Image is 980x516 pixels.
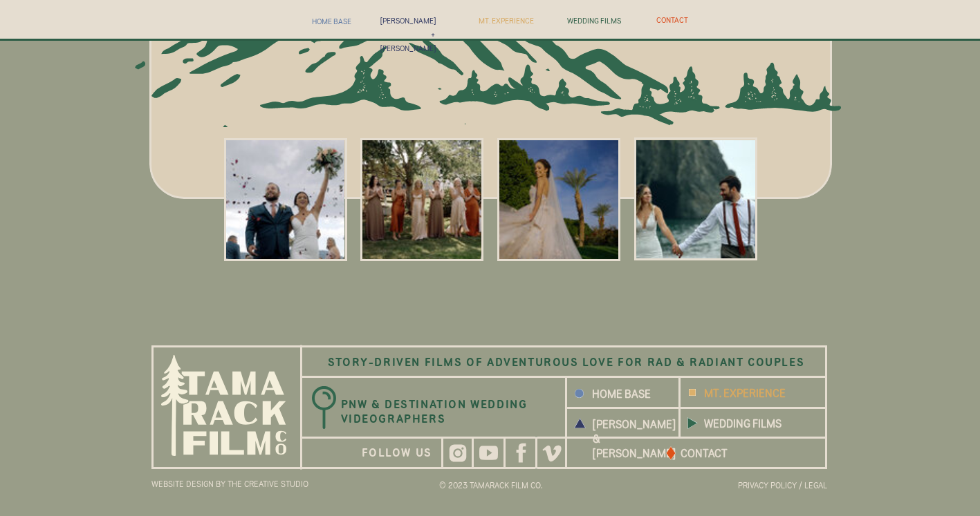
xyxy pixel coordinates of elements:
b: [PERSON_NAME] & [PERSON_NAME] [593,418,676,459]
b: HOME BASE [592,388,651,400]
h3: PNW & DESTINATION WEDDING VIDEOGRAPHERS [341,397,528,428]
a: [PERSON_NAME] + [PERSON_NAME] [380,14,435,26]
b: WEDDING FILMS [704,417,782,430]
a: MT. EXPERIENCE [704,386,819,405]
a: CONTACT [681,446,795,465]
a: HOME BASE [592,387,663,405]
h3: PRIVACY POLICY / LEGAL [633,480,827,499]
h3: STORY-DRIVEN FILMS OF ADVENTUROUS LOVE FOR RAD & RADIANT COUPLES [304,355,829,372]
a: WEDDING FILMS [563,14,621,26]
a: follow us [362,444,442,457]
h3: © 2023 TAMARACK FILM CO. [394,480,588,499]
a: MT. EXPERIENCE [476,14,534,26]
a: WEBSITE DESIGN BY THE CREATIVE STUDIO [151,479,352,489]
a: CONTACT [656,13,688,26]
a: [PERSON_NAME] & [PERSON_NAME] [593,417,663,428]
a: WEDDING FILMS [704,417,819,435]
b: MT. EXPERIENCE [704,387,786,399]
a: HOME base [311,15,351,27]
b: CONTACT [681,447,728,459]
